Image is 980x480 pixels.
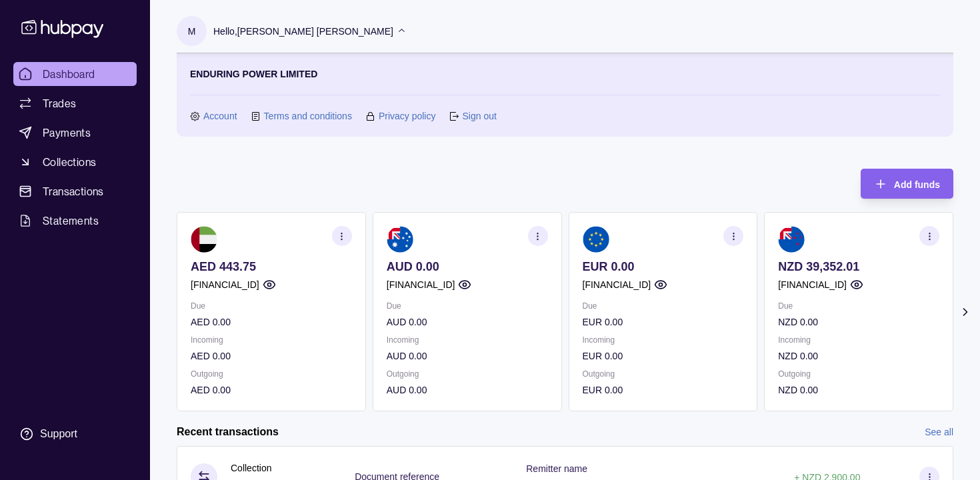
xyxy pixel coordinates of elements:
p: Outgoing [191,367,352,381]
a: Terms and conditions [264,109,352,123]
p: Incoming [778,333,939,347]
a: Payments [13,121,137,145]
p: Due [778,299,939,313]
span: Transactions [43,183,104,199]
p: Outgoing [778,367,939,381]
p: Due [191,299,352,313]
span: Dashboard [43,66,95,82]
span: Trades [43,95,76,111]
span: Collections [43,154,96,170]
a: Account [203,109,237,123]
p: Remitter name [526,463,587,474]
p: Incoming [583,333,744,347]
p: AED 0.00 [191,383,352,397]
p: [FINANCIAL_ID] [191,277,259,292]
span: Add funds [894,179,940,190]
a: Privacy policy [379,109,436,123]
p: EUR 0.00 [583,315,744,329]
p: EUR 0.00 [583,259,744,274]
p: AUD 0.00 [387,349,548,363]
p: AUD 0.00 [387,315,548,329]
p: Outgoing [387,367,548,381]
a: Sign out [462,109,496,123]
p: NZD 0.00 [778,383,939,397]
p: EUR 0.00 [583,349,744,363]
img: ae [191,226,217,253]
a: See all [925,425,953,439]
p: AED 443.75 [191,259,352,274]
a: Statements [13,209,137,233]
p: AUD 0.00 [387,259,548,274]
p: Outgoing [583,367,744,381]
p: Due [583,299,744,313]
p: NZD 0.00 [778,349,939,363]
img: eu [583,226,609,253]
a: Trades [13,91,137,115]
a: Transactions [13,179,137,203]
p: NZD 39,352.01 [778,259,939,274]
p: AUD 0.00 [387,383,548,397]
a: Support [13,420,137,448]
p: [FINANCIAL_ID] [778,277,847,292]
a: Collections [13,150,137,174]
p: AED 0.00 [191,315,352,329]
div: Support [40,427,77,441]
p: AED 0.00 [191,349,352,363]
p: ENDURING POWER LIMITED [190,67,317,81]
span: Statements [43,213,99,229]
span: Payments [43,125,91,141]
button: Add funds [861,169,953,199]
p: Incoming [387,333,548,347]
p: EUR 0.00 [583,383,744,397]
a: Dashboard [13,62,137,86]
p: [FINANCIAL_ID] [387,277,455,292]
p: Incoming [191,333,352,347]
p: Collection [231,461,271,475]
img: au [387,226,413,253]
p: Hello, [PERSON_NAME] [PERSON_NAME] [213,24,393,39]
p: Due [387,299,548,313]
p: M [188,24,196,39]
p: [FINANCIAL_ID] [583,277,651,292]
p: NZD 0.00 [778,315,939,329]
img: nz [778,226,805,253]
h2: Recent transactions [177,425,279,439]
